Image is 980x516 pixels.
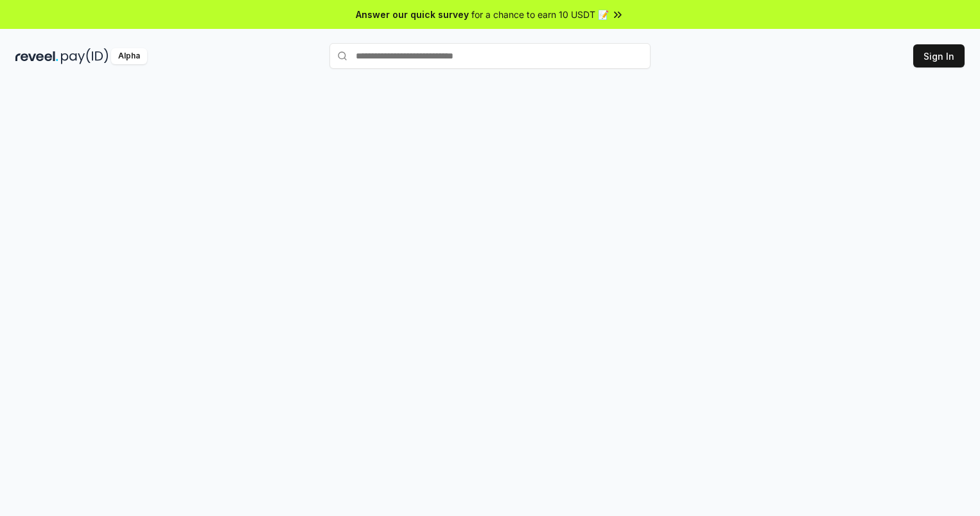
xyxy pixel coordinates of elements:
div: Alpha [111,48,147,64]
span: Answer our quick survey [356,8,469,21]
img: reveel_dark [15,48,58,64]
button: Sign In [913,44,965,67]
span: for a chance to earn 10 USDT 📝 [471,8,609,21]
img: pay_id [61,48,109,64]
